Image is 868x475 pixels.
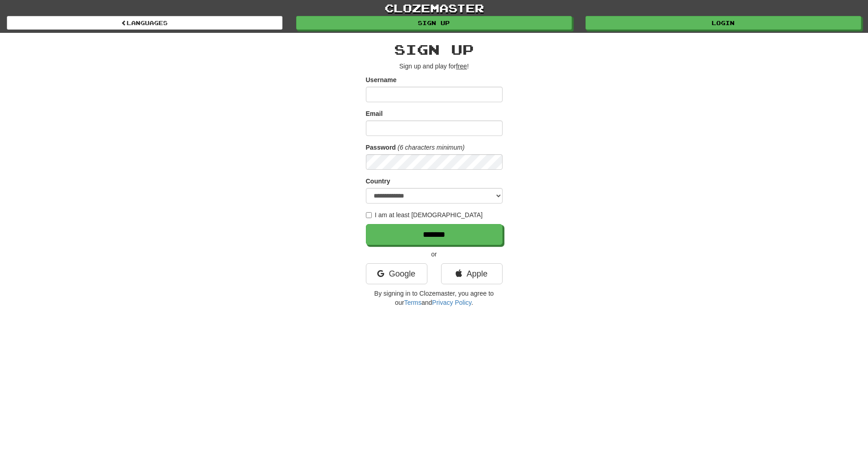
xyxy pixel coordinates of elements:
[441,263,503,284] a: Apple
[296,16,572,30] a: Sign up
[456,63,467,70] u: free
[366,109,383,118] label: Email
[366,143,396,152] label: Password
[432,299,471,306] a: Privacy Policy
[398,144,465,151] em: (6 characters minimum)
[366,212,372,218] input: I am at least [DEMOGRAPHIC_DATA]
[366,210,483,219] label: I am at least [DEMOGRAPHIC_DATA]
[7,16,282,30] a: Languages
[586,16,861,30] a: Login
[366,177,390,186] label: Country
[366,289,503,307] p: By signing in to Clozemaster, you agree to our and .
[366,42,503,57] h2: Sign up
[404,299,421,306] a: Terms
[366,263,427,284] a: Google
[366,250,503,259] p: or
[366,75,397,84] label: Username
[366,62,503,71] p: Sign up and play for !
